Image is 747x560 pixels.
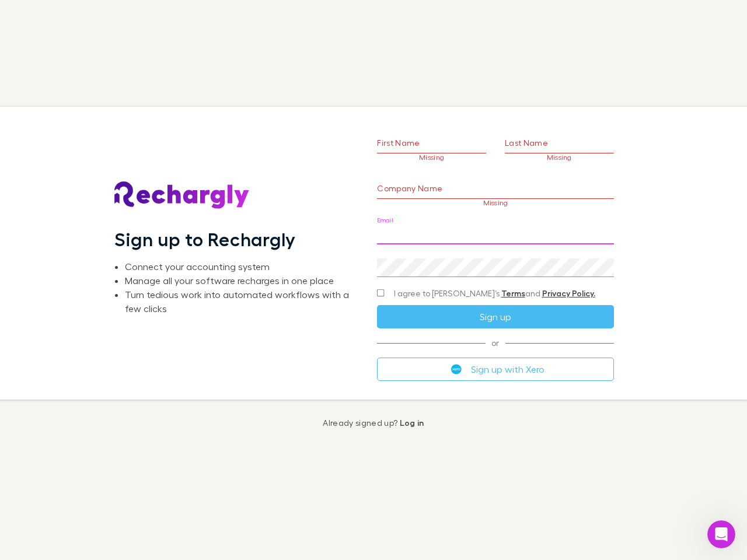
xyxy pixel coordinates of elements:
iframe: Intercom live chat [707,520,735,548]
li: Turn tedious work into automated workflows with a few clicks [125,288,358,316]
img: Xero's logo [451,364,462,374]
p: Missing [505,153,614,162]
img: Rechargly's Logo [114,181,250,209]
a: Privacy Policy. [542,288,595,298]
p: Already signed up? [323,418,424,428]
button: Sign up [377,305,613,328]
a: Terms [501,288,525,298]
label: Email [377,216,393,225]
h1: Sign up to Rechargly [114,228,296,250]
li: Connect your accounting system [125,260,358,274]
li: Manage all your software recharges in one place [125,274,358,288]
span: I agree to [PERSON_NAME]’s and [394,288,595,299]
p: Missing [377,199,613,207]
a: Log in [400,418,424,428]
p: Missing [377,153,486,162]
button: Sign up with Xero [377,358,613,381]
